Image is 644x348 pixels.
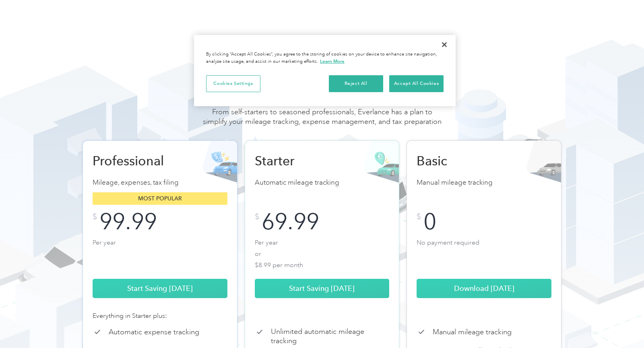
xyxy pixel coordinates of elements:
p: No payment required [417,237,551,269]
div: From self-starters to seasoned professionals, Everlance has a plan to simplify your mileage track... [201,107,443,134]
div: $ [417,213,421,221]
input: Submit [139,106,191,122]
button: Cookies Settings [206,75,260,92]
div: $ [255,213,259,221]
button: Reject All [329,75,383,92]
div: Cookie banner [194,35,456,106]
p: Per year [93,237,227,269]
div: $ [93,213,97,221]
button: Accept All Cookies [389,75,444,92]
input: Submit [139,73,191,89]
div: Most popular [93,192,227,205]
h2: Starter [255,153,339,169]
p: Automatic mileage tracking [255,177,390,188]
div: 69.99 [262,213,319,231]
p: Mileage, expenses, tax filing [93,177,227,188]
div: Privacy [194,35,456,106]
p: Automatic expense tracking [109,327,199,337]
div: By clicking “Accept All Cookies”, you agree to the storing of cookies on your device to enhance s... [206,51,444,65]
a: Start Saving [DATE] [93,279,227,298]
div: 0 [423,213,436,231]
p: Unlimited automatic mileage tracking [271,327,390,345]
h2: Professional [93,153,177,169]
p: Manual mileage tracking [417,177,551,188]
a: More information about your privacy, opens in a new tab [320,58,345,64]
p: Per year or $8.99 per month [255,237,390,269]
p: Manual mileage tracking [433,327,512,337]
div: Everything in Starter plus: [93,311,227,321]
div: 99.99 [99,213,157,231]
h2: Basic [417,153,501,169]
a: Start Saving [DATE] [255,279,390,298]
button: Close [436,36,453,54]
a: Download [DATE] [417,279,551,298]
